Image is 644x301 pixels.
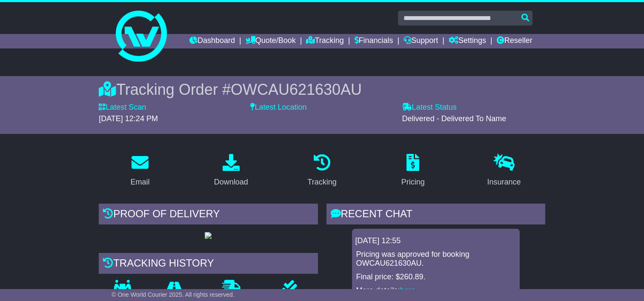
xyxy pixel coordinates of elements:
[125,151,155,191] a: Email
[401,176,425,188] div: Pricing
[214,176,248,188] div: Download
[231,81,362,98] span: OWCAU621630AU
[131,176,150,188] div: Email
[306,34,343,48] a: Tracking
[99,114,158,123] span: [DATE] 12:24 PM
[302,151,342,191] a: Tracking
[112,291,235,298] span: © One World Courier 2025. All rights reserved.
[481,151,526,191] a: Insurance
[189,34,235,48] a: Dashboard
[396,151,430,191] a: Pricing
[99,103,146,112] label: Latest Scan
[402,114,507,123] span: Delivered - Delivered To Name
[99,204,318,227] div: Proof of Delivery
[356,286,515,295] p: More details: .
[400,286,415,295] a: here
[246,34,296,48] a: Quote/Book
[355,34,393,48] a: Financials
[205,232,212,239] img: GetPodImage
[355,236,516,246] div: [DATE] 12:55
[356,250,515,268] p: Pricing was approved for booking OWCAU621630AU.
[307,176,336,188] div: Tracking
[326,204,545,227] div: RECENT CHAT
[356,273,515,282] p: Final price: $260.89.
[402,103,457,112] label: Latest Status
[497,34,532,48] a: Reseller
[487,176,521,188] div: Insurance
[209,151,254,191] a: Download
[99,80,545,99] div: Tracking Order #
[250,103,306,112] label: Latest Location
[404,34,438,48] a: Support
[449,34,486,48] a: Settings
[99,253,318,276] div: Tracking history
